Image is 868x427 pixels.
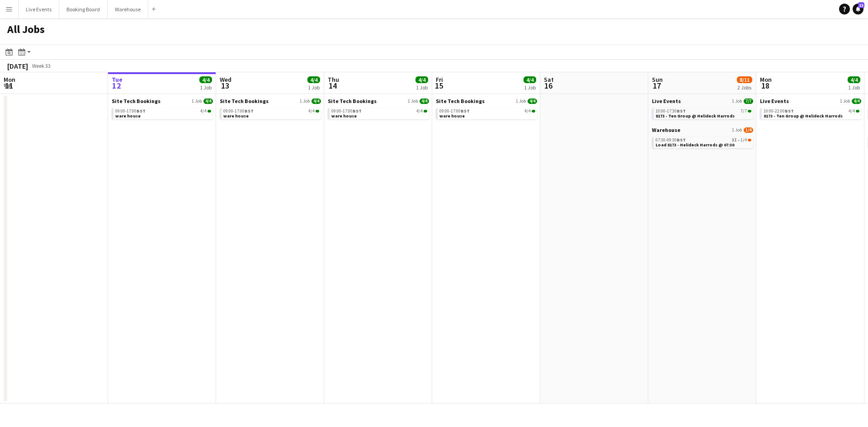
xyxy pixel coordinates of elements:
span: 1/4 [748,139,751,141]
span: 7/7 [748,110,751,113]
span: Site Tech Bookings [328,98,377,104]
span: 09:00-17:00 [223,109,254,113]
button: Live Events [19,0,59,18]
span: Warehouse [652,127,680,133]
div: Site Tech Bookings1 Job4/409:00-17:00BST4/4ware house [112,98,213,121]
span: Sun [652,75,663,84]
span: 07:30-09:30 [656,138,686,142]
span: 1 Job [300,99,310,104]
div: 1 Job [416,84,428,91]
div: Live Events1 Job4/410:00-22:00BST4/48173 - Ten Group @ Helideck Harrods [760,98,861,121]
span: 11 [2,80,15,91]
span: Week 33 [30,62,52,69]
span: 8/11 [737,76,752,83]
span: 1/4 [741,138,747,142]
span: 4/4 [415,76,428,83]
div: 1 Job [308,84,320,91]
a: Site Tech Bookings1 Job4/4 [328,98,429,104]
a: 09:00-17:00BST4/4ware house [115,108,211,118]
span: 4/4 [200,109,207,113]
a: 10:00-22:00BST4/48173 - Ten Group @ Helideck Harrods [764,108,859,118]
span: ware house [115,113,141,119]
span: 17 [651,80,663,91]
span: 13 [858,2,864,8]
span: 7/7 [744,99,753,104]
span: 09:00-17:00 [439,109,470,113]
span: 1 Job [192,99,202,104]
span: 13 [218,80,231,91]
span: 4/4 [316,110,319,113]
span: Mon [760,75,772,84]
span: BST [677,108,686,114]
a: 09:00-17:00BST4/4ware house [223,108,319,118]
span: 10:00-17:30 [656,109,686,113]
span: Site Tech Bookings [112,98,160,104]
span: 1 Job [840,99,850,104]
span: 10:00-22:00 [764,109,794,113]
span: 1 Job [408,99,418,104]
span: 12 [110,80,123,91]
span: BST [137,108,146,114]
span: BST [785,108,794,114]
span: BST [461,108,470,114]
span: 4/4 [524,109,531,113]
span: 3I [731,138,737,142]
a: Site Tech Bookings1 Job4/4 [220,98,321,104]
span: BST [677,137,686,143]
span: 8173 - Ten Group @ Helideck Harrods [764,113,843,119]
span: BST [245,108,254,114]
span: 4/4 [308,109,315,113]
span: 7/7 [741,109,747,113]
span: 4/4 [852,99,861,104]
span: Load 8173 - Helideck Harrods @ 07:30 [656,142,734,148]
span: BST [353,108,362,114]
span: 4/4 [524,76,536,83]
a: 10:00-17:30BST7/78173 - Ten Group @ Helideck Harrods [656,108,751,118]
span: 4/4 [203,99,213,104]
span: 4/4 [199,76,212,83]
span: 4/4 [307,76,320,83]
span: 4/4 [532,110,535,113]
a: 09:00-17:00BST4/4ware house [331,108,427,118]
span: 15 [434,80,443,91]
div: Site Tech Bookings1 Job4/409:00-17:00BST4/4ware house [436,98,537,121]
div: Site Tech Bookings1 Job4/409:00-17:00BST4/4ware house [328,98,429,121]
div: 1 Job [200,84,212,91]
span: Tue [112,75,123,84]
span: ware house [223,113,249,119]
span: 09:00-17:00 [331,109,362,113]
span: 09:00-17:00 [115,109,146,113]
button: Warehouse [108,0,148,18]
span: ware house [439,113,465,119]
span: 4/4 [416,109,423,113]
div: Warehouse1 Job1/407:30-09:30BST3I•1/4Load 8173 - Helideck Harrods @ 07:30 [652,127,753,150]
span: Sat [544,75,554,84]
span: 1 Job [732,127,742,133]
span: 16 [542,80,554,91]
span: 8173 - Ten Group @ Helideck Harrods [656,113,735,119]
span: Fri [436,75,443,84]
span: Mon [4,75,15,84]
a: Live Events1 Job4/4 [760,98,861,104]
a: 13 [853,4,863,14]
a: Warehouse1 Job1/4 [652,127,753,133]
a: 07:30-09:30BST3I•1/4Load 8173 - Helideck Harrods @ 07:30 [656,137,751,147]
span: 1/4 [744,127,753,133]
span: 18 [759,80,772,91]
button: Booking Board [59,0,108,18]
span: 4/4 [849,109,855,113]
span: 1 Job [516,99,526,104]
span: Live Events [760,98,789,104]
span: 4/4 [311,99,321,104]
span: 4/4 [848,76,860,83]
span: Site Tech Bookings [436,98,485,104]
span: 4/4 [856,110,859,113]
span: 4/4 [420,99,429,104]
div: Site Tech Bookings1 Job4/409:00-17:00BST4/4ware house [220,98,321,121]
div: [DATE] [7,61,28,70]
div: Live Events1 Job7/710:00-17:30BST7/78173 - Ten Group @ Helideck Harrods [652,98,753,127]
span: Wed [220,75,231,84]
a: Site Tech Bookings1 Job4/4 [112,98,213,104]
span: Thu [328,75,339,84]
div: 1 Job [848,84,860,91]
